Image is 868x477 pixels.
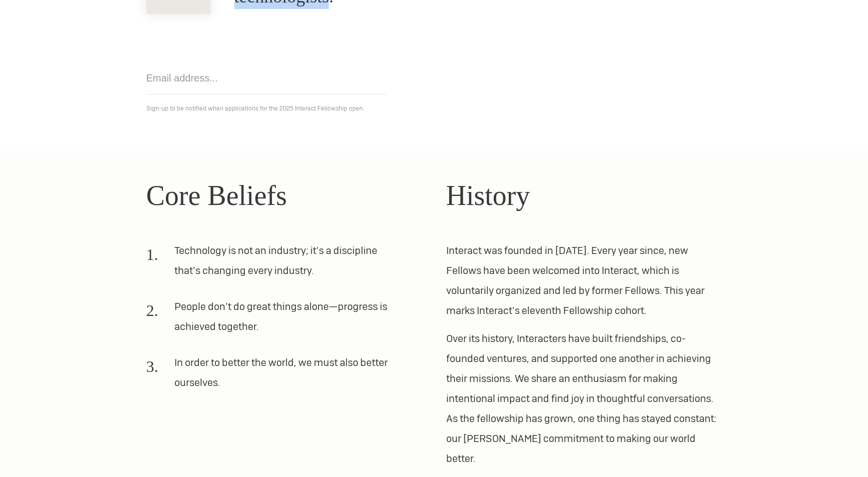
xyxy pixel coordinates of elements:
h2: History [446,174,722,216]
p: Over its history, Interacters have built friendships, co-founded ventures, and supported one anot... [446,328,722,468]
li: People don’t do great things alone—progress is achieved together. [146,296,398,344]
h2: Core Beliefs [146,174,422,216]
p: Sign-up to be notified when applications for the 2025 Interact Fellowship open. [146,102,722,114]
li: Technology is not an industry; it’s a discipline that’s changing every industry. [146,240,398,288]
li: In order to better the world, we must also better ourselves. [146,352,398,400]
input: Email address... [146,62,386,94]
p: Interact was founded in [DATE]. Every year since, new Fellows have been welcomed into Interact, w... [446,240,722,320]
